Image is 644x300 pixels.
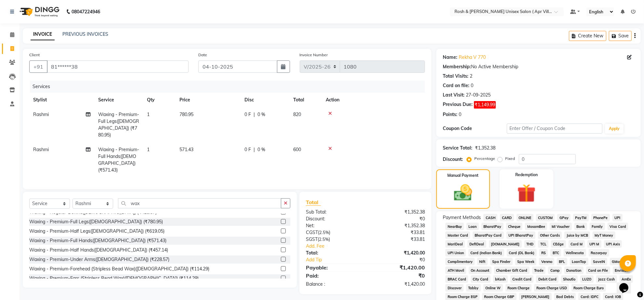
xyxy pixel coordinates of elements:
span: Spa Finder [490,258,513,265]
span: Envision [613,267,630,274]
span: Card M [569,240,585,248]
img: logo [17,3,61,21]
span: Waxing - Premium-Full Legs([DEMOGRAPHIC_DATA]) (₹780.95) [98,111,139,138]
span: CASH [483,214,497,221]
span: MariDeal [445,240,465,248]
span: Visa Card [608,223,628,230]
span: Rashmi [33,111,49,117]
div: 27-09-2025 [466,92,491,98]
div: ₹1,420.00 [365,264,430,271]
div: Net: [301,222,365,229]
div: Balance : [301,281,365,288]
span: CARD [500,214,514,221]
span: SaveIN [591,258,607,265]
span: Jazz Cash [596,275,617,283]
label: Redemption [515,172,538,178]
span: UPI BharatPay [506,231,535,239]
span: NearBuy [445,223,464,230]
span: Chamber Gift Card [494,267,530,274]
span: bKash [493,275,508,283]
div: Sub Total: [301,209,365,215]
b: 08047224946 [72,3,100,21]
span: Trade [532,267,546,274]
th: Action [322,93,425,107]
label: Fixed [505,156,515,162]
div: Discount: [301,215,365,222]
span: Room Charge USD [534,284,569,292]
span: CUSTOM [536,214,555,221]
label: Date [198,52,207,58]
label: Manual Payment [448,173,479,178]
div: No Active Membership [443,63,634,70]
span: Tabby [466,284,481,292]
span: BharatPay [481,223,504,230]
div: Waxing - Premium-Forehead (Stripless Bead Wax)([DEMOGRAPHIC_DATA]) (₹114.29) [29,266,209,272]
span: 600 [293,147,301,152]
span: THD [524,240,536,248]
div: Waxing - Premium-Full Legs([DEMOGRAPHIC_DATA]) (₹780.95) [29,218,163,225]
span: 0 F [244,111,251,118]
input: Search or Scan [118,198,281,208]
div: ₹1,352.38 [365,222,430,229]
span: Debit Card [536,275,559,283]
div: Service Total: [443,145,472,151]
div: Points: [443,111,457,118]
div: Waxing - Premium-Ears (Stripless Bead Wax)([DEMOGRAPHIC_DATA]) (₹114.29) [29,275,199,282]
div: 2 [470,73,472,80]
span: UPI M [587,240,601,248]
span: BTC [550,249,561,256]
span: BharatPay Card [473,231,504,239]
span: 2.5% [319,230,329,235]
th: Price [176,93,241,107]
span: | [254,111,255,118]
span: Nift [477,258,488,265]
span: Shoutlo [561,275,578,283]
span: Spa Week [515,258,537,265]
div: ₹1,352.38 [475,145,495,151]
input: Search by Name/Mobile/Email/Code [47,60,189,73]
span: Bank [574,223,587,230]
span: Rashmi [33,147,49,152]
label: Invoice Number [300,52,328,58]
span: Room Charge Euro [572,284,606,292]
span: [DOMAIN_NAME] [489,240,522,248]
span: UPI [612,214,623,221]
span: On Account [469,267,492,274]
span: Razorpay [589,249,609,256]
span: Juice by MCB [564,231,590,239]
div: Card on file: [443,82,469,89]
span: Master Card [445,231,470,239]
span: BFL [557,258,567,265]
span: | [254,146,255,153]
span: Card (Indian Bank) [468,249,504,256]
span: 0 % [257,111,265,118]
button: Save [609,31,632,41]
span: Waxing - Premium-Full Hands([DEMOGRAPHIC_DATA]) (₹571.43) [98,147,139,173]
span: 571.43 [179,147,193,152]
span: GPay [557,214,571,221]
div: ₹1,352.38 [365,209,430,215]
div: ( ) [301,236,365,243]
span: CGST [306,229,318,235]
div: ( ) [301,229,365,236]
span: TCL [538,240,548,248]
span: Complimentary [445,258,475,265]
th: Stylist [29,93,94,107]
span: MI Voucher [550,223,572,230]
span: 820 [293,111,301,117]
span: Cheque [506,223,523,230]
button: Create New [569,31,606,41]
div: Previous Due: [443,101,473,109]
span: Comp [548,267,562,274]
span: Room Charge [506,284,532,292]
a: Rekha V 770 [459,54,486,61]
span: 1 [147,111,150,117]
th: Total [289,93,322,107]
span: PhonePe [591,214,610,221]
span: Total [306,199,321,206]
div: ₹0 [365,215,430,222]
span: Discover [445,284,464,292]
span: Donation [564,267,584,274]
span: Credit Card [510,275,534,283]
span: Payment Methods [443,214,481,221]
